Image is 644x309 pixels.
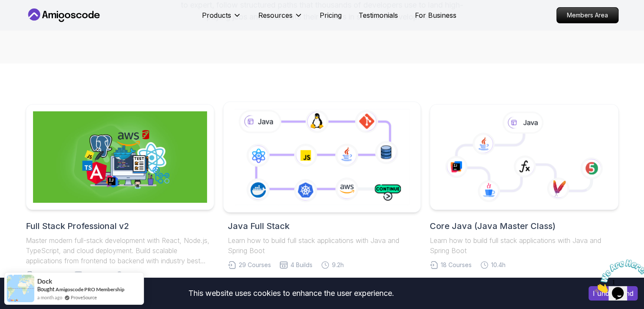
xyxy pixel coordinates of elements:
[33,111,207,203] img: Full Stack Professional v2
[228,104,416,269] a: Java Full StackLearn how to build full stack applications with Java and Spring Boot29 Courses4 Bu...
[126,271,140,279] span: 17.4h
[3,3,56,37] img: Chat attention grabber
[85,271,107,279] span: 3 Builds
[258,10,303,27] button: Resources
[359,10,398,20] a: Testimonials
[71,294,97,301] a: ProveSource
[26,220,214,232] h2: Full Stack Professional v2
[37,271,66,279] span: 6 Courses
[430,235,618,256] p: Learn how to build full stack applications with Java and Spring Boot
[37,286,55,292] span: Bought
[557,8,618,23] p: Members Area
[491,261,506,269] span: 10.4h
[55,286,124,292] a: Amigoscode PRO Membership
[3,3,7,11] span: 1
[37,294,62,301] span: a month ago
[290,261,312,269] span: 4 Builds
[441,261,472,269] span: 18 Courses
[430,220,618,232] h2: Core Java (Java Master Class)
[320,10,342,20] a: Pricing
[239,261,271,269] span: 29 Courses
[228,220,416,232] h2: Java Full Stack
[202,10,231,20] p: Products
[591,256,644,296] iframe: chat widget
[589,286,638,301] button: Accept cookies
[415,10,456,20] a: For Business
[228,235,416,256] p: Learn how to build full stack applications with Java and Spring Boot
[202,10,241,27] button: Products
[258,10,293,20] p: Resources
[37,278,52,285] span: Dock
[26,104,214,279] a: Full Stack Professional v2Full Stack Professional v2Master modern full-stack development with Rea...
[430,104,618,269] a: Core Java (Java Master Class)Learn how to build full stack applications with Java and Spring Boot...
[556,7,619,23] a: Members Area
[332,261,344,269] span: 9.2h
[6,284,576,303] div: This website uses cookies to enhance the user experience.
[26,235,214,266] p: Master modern full-stack development with React, Node.js, TypeScript, and cloud deployment. Build...
[7,275,34,302] img: provesource social proof notification image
